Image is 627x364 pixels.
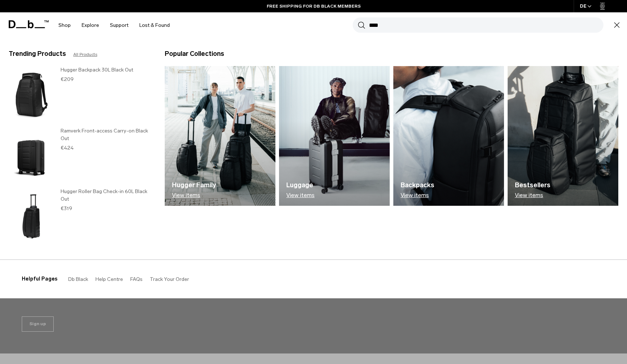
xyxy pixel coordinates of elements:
img: Ramverk Front-access Carry-on Black Out [9,127,53,184]
img: Db [165,66,275,206]
h3: Hugger Backpack 30L Black Out [61,66,150,74]
a: All Products [73,51,97,58]
img: Hugger Roller Bag Check-in 60L Black Out [9,188,53,245]
h3: Backpacks [401,180,434,190]
span: €319 [61,205,72,212]
p: View items [172,192,216,199]
a: FREE SHIPPING FOR DB BLACK MEMBERS [267,3,361,9]
a: Db Luggage View items [279,66,390,206]
p: View items [515,192,550,199]
h3: Bestsellers [515,180,550,190]
a: Support [110,12,128,38]
p: View items [286,192,315,199]
nav: Main Navigation [53,12,175,38]
img: Db [393,66,504,206]
a: Ramverk Front-access Carry-on Black Out Ramverk Front-access Carry-on Black Out €424 [9,127,150,184]
a: Db Hugger Family View items [165,66,275,206]
a: Shop [58,12,71,38]
a: Explore [82,12,99,38]
a: FAQs [130,276,143,282]
h3: Popular Collections [165,49,224,59]
span: €209 [61,76,74,82]
p: View items [401,192,434,199]
h3: Hugger Roller Bag Check-in 60L Black Out [61,188,150,203]
h3: Ramverk Front-access Carry-on Black Out [61,127,150,142]
h3: Helpful Pages [22,275,57,283]
a: Track Your Order [150,276,189,282]
h3: Hugger Family [172,180,216,190]
a: Help Centre [95,276,123,282]
a: Db Backpacks View items [393,66,504,206]
img: Db [279,66,390,206]
a: Db Bestsellers View items [508,66,618,206]
a: Lost & Found [139,12,170,38]
h3: Trending Products [9,49,66,59]
a: Hugger Roller Bag Check-in 60L Black Out Hugger Roller Bag Check-in 60L Black Out €319 [9,188,150,245]
a: Db Black [68,276,88,282]
img: Db [508,66,618,206]
h3: Luggage [286,180,315,190]
span: €424 [61,145,74,151]
img: Hugger Backpack 30L Black Out [9,66,53,123]
a: Hugger Backpack 30L Black Out Hugger Backpack 30L Black Out €209 [9,66,150,123]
